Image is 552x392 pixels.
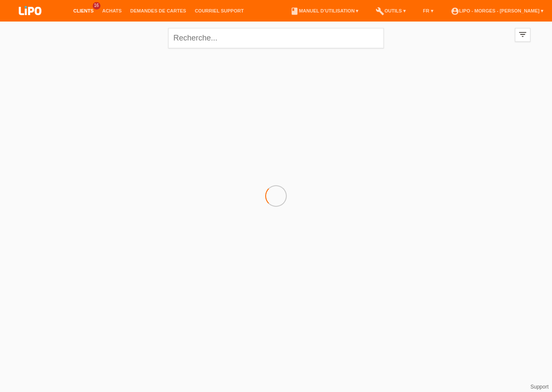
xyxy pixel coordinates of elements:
[518,30,527,39] i: filter_list
[126,8,191,13] a: Demandes de cartes
[93,2,100,9] span: 16
[451,7,459,16] i: account_circle
[371,8,410,13] a: buildOutils ▾
[290,7,299,16] i: book
[286,8,363,13] a: bookManuel d’utilisation ▾
[69,8,98,13] a: Clients
[9,18,52,24] a: LIPO pay
[98,8,126,13] a: Achats
[530,384,549,390] a: Support
[446,8,548,13] a: account_circleLIPO - Morges - [PERSON_NAME] ▾
[191,8,248,13] a: Courriel Support
[376,7,384,16] i: build
[419,8,438,13] a: FR ▾
[168,28,384,48] input: Recherche...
